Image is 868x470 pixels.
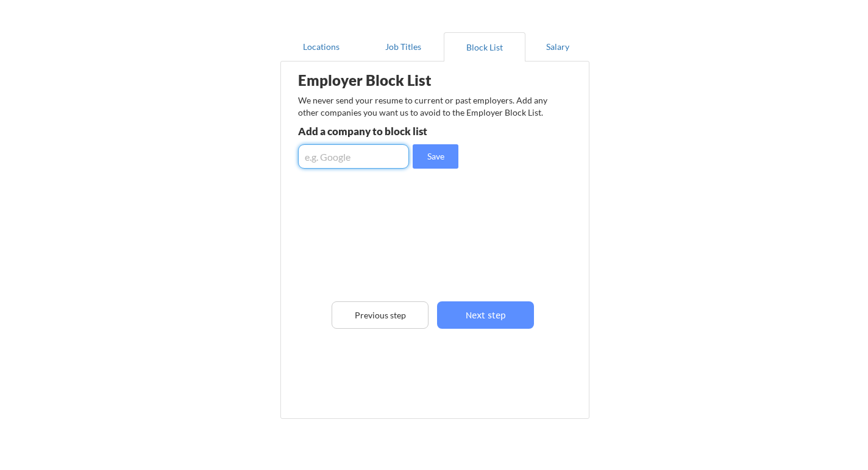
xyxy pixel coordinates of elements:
[298,73,489,88] div: Employer Block List
[413,144,458,169] button: Save
[332,301,429,329] button: Previous step
[298,94,555,118] div: We never send your resume to current or past employers. Add any other companies you want us to av...
[362,32,444,61] button: Job Titles
[298,144,409,169] input: e.g. Google
[280,32,362,61] button: Locations
[525,32,589,61] button: Salary
[298,126,477,136] div: Add a company to block list
[444,32,525,61] button: Block List
[437,301,534,329] button: Next step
